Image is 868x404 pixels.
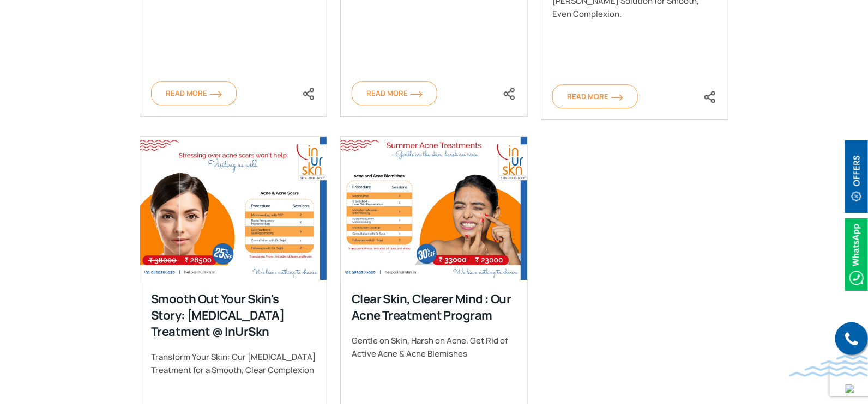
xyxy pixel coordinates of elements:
[140,137,327,280] img: Acne-Scars
[845,218,868,291] img: Whatsappicon
[166,88,222,98] span: Read More
[567,91,623,101] span: Read More
[845,248,868,260] a: Whatsappicon
[845,140,868,213] img: offerBt
[151,291,315,340] div: Smooth Out Your Skin's Story: [MEDICAL_DATA] Treatment @ InUrSkn
[503,87,516,100] img: share
[302,87,315,100] img: share
[846,384,854,393] img: up-blue-arrow.svg
[352,334,516,360] div: Gentle on Skin, Harsh on Acne. Get Rid of Active Acne & Acne Blemishes
[352,81,437,105] a: Read Moreorange-arrow
[340,137,528,280] img: Clear-skin-clearer-mind-Acne-Treatments
[611,94,623,101] img: orange-arrow
[151,81,237,105] a: Read Moreorange-arrow
[151,351,316,377] div: Transform Your Skin: Our [MEDICAL_DATA] Treatment for a Smooth, Clear Complexion
[302,87,315,99] a: <div class="socialicons"><span class="close_share"><i class="fa fa-close"></i></span> <a href="ht...
[552,84,638,108] a: Read Moreorange-arrow
[210,91,222,97] img: orange-arrow
[366,88,423,98] span: Read More
[352,291,515,323] div: Clear Skin, Clearer Mind : Our Acne Treatment Program
[703,90,716,103] img: share
[703,90,716,102] a: <div class="socialicons"><span class="close_share"><i class="fa fa-close"></i></span> <a href="ht...
[503,87,516,99] a: <div class="socialicons"><span class="close_share"><i class="fa fa-close"></i></span> <a href="ht...
[411,91,423,97] img: orange-arrow
[789,355,868,377] img: bluewave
